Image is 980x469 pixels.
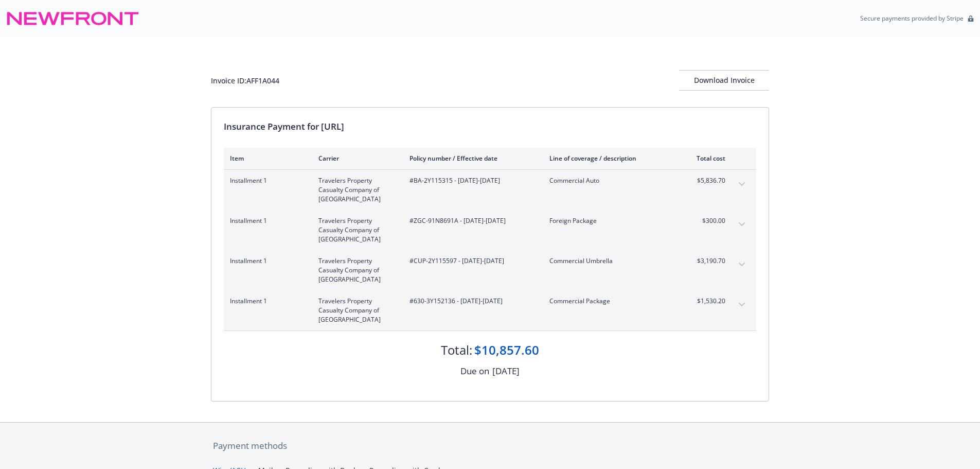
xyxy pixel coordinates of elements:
[213,439,767,453] div: Payment methods
[230,256,302,266] span: Installment 1
[230,216,302,225] span: Installment 1
[230,154,302,163] div: Item
[549,176,670,185] span: Commercial Auto
[409,216,533,225] span: #ZGC-91N8691A - [DATE]-[DATE]
[318,176,393,204] span: Travelers Property Casualty Company of [GEOGRAPHIC_DATA]
[687,154,725,163] div: Total cost
[224,210,756,250] div: Installment 1Travelers Property Casualty Company of [GEOGRAPHIC_DATA]#ZGC-91N8691A - [DATE]-[DATE...
[474,341,539,359] div: $10,857.60
[211,75,279,86] div: Invoice ID: AFF1A044
[549,216,670,225] span: Foreign Package
[734,297,750,313] button: expand content
[679,70,769,91] button: Download Invoice
[224,290,756,331] div: Installment 1Travelers Property Casualty Company of [GEOGRAPHIC_DATA]#630-3Y152136 - [DATE]-[DATE...
[734,176,750,193] button: expand content
[318,256,393,284] span: Travelers Property Casualty Company of [GEOGRAPHIC_DATA]
[318,297,393,324] span: Travelers Property Casualty Company of [GEOGRAPHIC_DATA]
[687,176,725,185] span: $5,836.70
[549,154,670,163] div: Line of coverage / description
[549,256,670,266] span: Commercial Umbrella
[687,256,725,266] span: $3,190.70
[409,154,533,163] div: Policy number / Effective date
[230,176,302,185] span: Installment 1
[687,297,725,306] span: $1,530.20
[224,170,756,210] div: Installment 1Travelers Property Casualty Company of [GEOGRAPHIC_DATA]#BA-2Y115315 - [DATE]-[DATE]...
[224,120,756,133] div: Insurance Payment for [URL]
[409,297,533,306] span: #630-3Y152136 - [DATE]-[DATE]
[230,297,302,306] span: Installment 1
[860,14,964,23] p: Secure payments provided by Stripe
[409,176,533,185] span: #BA-2Y115315 - [DATE]-[DATE]
[224,250,756,290] div: Installment 1Travelers Property Casualty Company of [GEOGRAPHIC_DATA]#CUP-2Y115597 - [DATE]-[DATE...
[734,216,750,233] button: expand content
[549,297,670,306] span: Commercial Package
[318,154,393,163] div: Carrier
[679,71,769,90] div: Download Invoice
[318,216,393,244] span: Travelers Property Casualty Company of [GEOGRAPHIC_DATA]
[460,364,489,378] div: Due on
[734,256,750,273] button: expand content
[441,341,472,359] div: Total:
[409,256,533,266] span: #CUP-2Y115597 - [DATE]-[DATE]
[492,364,520,378] div: [DATE]
[687,216,725,225] span: $300.00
